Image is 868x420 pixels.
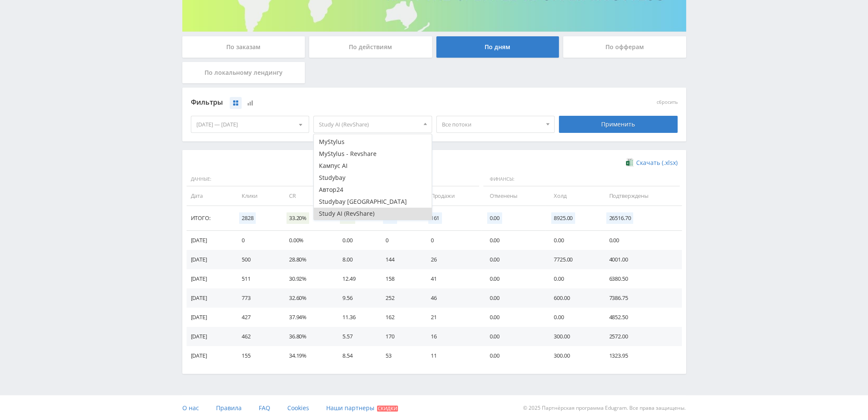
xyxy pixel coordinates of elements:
[314,196,432,208] button: Studybay [GEOGRAPHIC_DATA]
[281,186,334,206] td: CR
[606,212,633,224] span: 26516.70
[259,404,270,412] span: FAQ
[281,250,334,269] td: 28.80%
[422,308,481,327] td: 21
[182,404,199,412] span: О нас
[559,116,678,133] div: Применить
[481,288,546,308] td: 0.00
[334,250,377,269] td: 8.00
[287,404,309,412] span: Cookies
[182,62,305,83] div: По локальному лендингу
[626,159,677,167] a: Скачать (.xlsx)
[187,206,233,231] td: Итого:
[487,212,502,224] span: 0.00
[481,346,546,365] td: 0.00
[334,288,377,308] td: 9.56
[626,158,633,167] img: xlsx
[481,269,546,288] td: 0.00
[286,212,309,224] span: 33.20%
[600,186,681,206] td: Подтверждены
[481,186,546,206] td: Отменены
[422,250,481,269] td: 26
[326,404,374,412] span: Наши партнеры
[422,327,481,346] td: 16
[600,288,681,308] td: 7386.75
[233,346,281,365] td: 155
[187,250,233,269] td: [DATE]
[314,172,432,184] button: Studybay
[377,250,422,269] td: 144
[545,231,600,250] td: 0.00
[483,172,680,187] span: Финансы:
[377,405,398,411] span: Скидки
[545,346,600,365] td: 300.00
[636,159,678,166] span: Скачать (.xlsx)
[422,231,481,250] td: 0
[187,172,375,187] span: Данные:
[334,308,377,327] td: 11.36
[545,288,600,308] td: 600.00
[377,231,422,250] td: 0
[377,346,422,365] td: 53
[314,184,432,196] button: Автор24
[239,212,256,224] span: 2828
[187,288,233,308] td: [DATE]
[600,250,681,269] td: 4001.00
[191,96,555,109] div: Фильтры
[314,136,432,148] button: MyStylus
[481,308,546,327] td: 0.00
[422,346,481,365] td: 11
[233,269,281,288] td: 511
[314,208,432,220] button: Study AI (RevShare)
[187,346,233,365] td: [DATE]
[377,288,422,308] td: 252
[281,231,334,250] td: 0.00%
[600,269,681,288] td: 6380.50
[281,288,334,308] td: 32.60%
[545,186,600,206] td: Холд
[600,327,681,346] td: 2572.00
[545,308,600,327] td: 0.00
[187,186,233,206] td: Дата
[436,36,559,58] div: По дням
[422,288,481,308] td: 46
[563,36,686,58] div: По офферам
[187,231,233,250] td: [DATE]
[319,116,419,132] span: Study AI (RevShare)
[191,116,309,132] div: [DATE] — [DATE]
[281,269,334,288] td: 30.92%
[442,116,542,132] span: Все потоки
[377,327,422,346] td: 170
[545,250,600,269] td: 7725.00
[428,212,442,224] span: 161
[657,100,678,105] button: сбросить
[551,212,575,224] span: 8925.00
[481,231,546,250] td: 0.00
[233,288,281,308] td: 773
[309,36,432,58] div: По действиям
[600,346,681,365] td: 1323.95
[187,327,233,346] td: [DATE]
[334,269,377,288] td: 12.49
[216,404,242,412] span: Правила
[281,308,334,327] td: 37.94%
[233,327,281,346] td: 462
[481,250,546,269] td: 0.00
[377,269,422,288] td: 158
[600,308,681,327] td: 4852.50
[334,231,377,250] td: 0.00
[334,327,377,346] td: 5.57
[233,231,281,250] td: 0
[281,327,334,346] td: 36.80%
[233,250,281,269] td: 500
[233,308,281,327] td: 427
[187,308,233,327] td: [DATE]
[422,186,481,206] td: Продажи
[314,148,432,160] button: MyStylus - Revshare
[481,327,546,346] td: 0.00
[281,346,334,365] td: 34.19%
[545,327,600,346] td: 300.00
[600,231,681,250] td: 0.00
[182,36,305,58] div: По заказам
[545,269,600,288] td: 0.00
